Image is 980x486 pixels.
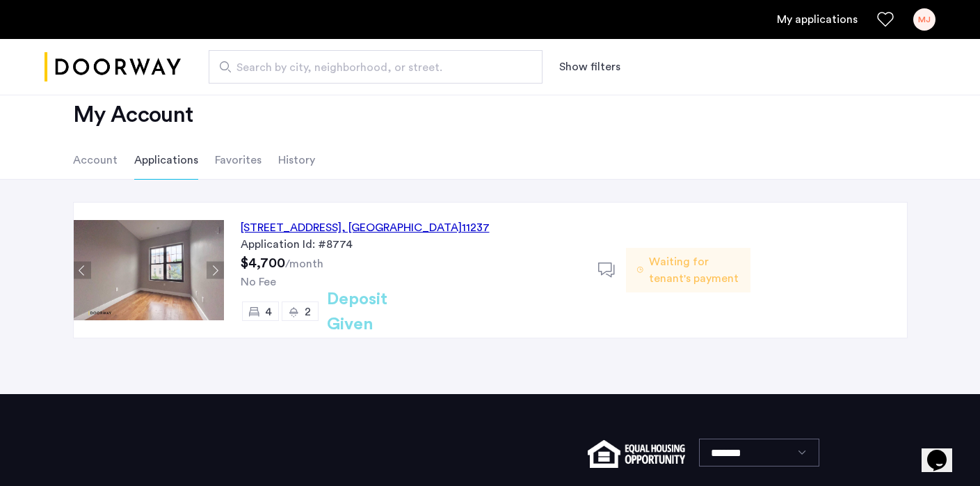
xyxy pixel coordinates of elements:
img: equal-housing.png [588,440,684,468]
a: Cazamio logo [45,41,181,93]
span: 2 [305,306,311,318]
img: Apartment photo [74,220,224,320]
iframe: chat widget [922,430,966,472]
span: 4 [265,306,272,318]
span: No Fee [241,276,276,288]
span: Search by city, neighborhood, or street. [236,59,504,76]
span: Waiting for tenant's payment [649,253,739,287]
button: Previous apartment [74,262,91,279]
img: logo [45,41,181,93]
sub: /month [285,258,323,269]
a: Favorites [877,11,894,28]
li: Favorites [215,141,262,180]
h2: Deposit Given [327,287,437,337]
input: Apartment Search [209,50,543,84]
span: , [GEOGRAPHIC_DATA] [342,222,462,233]
span: $4,700 [241,256,285,270]
h2: My Account [73,101,908,129]
div: [STREET_ADDRESS] 11237 [241,219,490,236]
div: MJ [913,8,935,31]
li: Account [73,141,118,180]
select: Language select [699,439,819,467]
li: History [278,141,315,180]
li: Applications [134,141,198,180]
button: Next apartment [207,262,224,279]
button: Show or hide filters [559,58,620,75]
a: My application [777,11,858,28]
div: Application Id: #8774 [241,236,581,253]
